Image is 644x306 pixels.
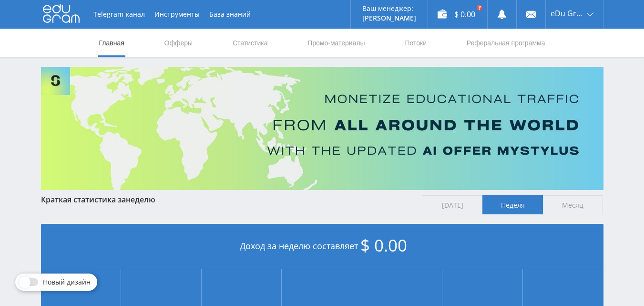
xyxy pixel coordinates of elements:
span: [DATE] [422,195,482,214]
div: Доход за неделю составляет [41,224,603,269]
a: Офферы [164,29,194,57]
a: Статистика [232,29,269,57]
a: Промо-материалы [307,29,366,57]
span: $ 0.00 [360,234,407,256]
p: Ваш менеджер: [362,5,416,12]
a: Потоки [404,29,428,57]
span: неделю [126,194,155,205]
div: Краткая статистика за [41,195,413,204]
span: Неделя [482,195,543,214]
span: Месяц [543,195,603,214]
img: Banner [41,67,603,190]
span: Новый дизайн [43,278,91,286]
span: eDu Group [551,10,584,17]
a: Главная [98,29,125,57]
p: [PERSON_NAME] [362,14,416,22]
a: Реферальная программа [466,29,546,57]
